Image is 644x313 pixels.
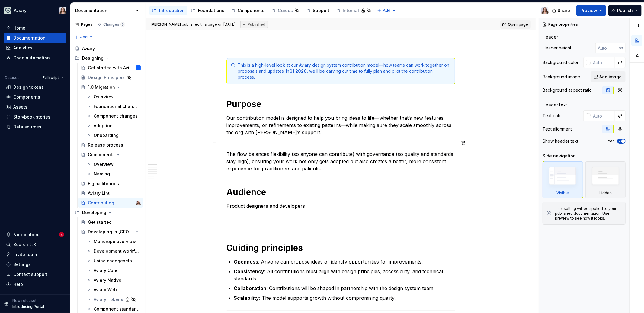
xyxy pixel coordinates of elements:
div: Get started with Aviary 1.0 [88,65,135,71]
div: Background image [543,74,580,80]
div: Adoption [94,123,113,129]
a: Using changesets [84,256,143,266]
strong: Openness [234,259,258,265]
div: 1.0 Migration [88,84,115,90]
a: Get started with Aviary 1.0TL [78,63,143,73]
span: Preview [580,8,597,14]
button: Fullscript [40,74,66,82]
a: Adoption [84,121,143,131]
span: Add [80,35,88,40]
a: Support [303,6,332,15]
p: : Anyone can propose ideas or identify opportunities for improvements. [234,258,455,265]
div: Developing in [GEOGRAPHIC_DATA] [88,229,133,235]
div: Components [238,8,264,14]
a: Foundational changes [84,102,143,111]
a: Overview [84,160,143,169]
div: Contributing [88,200,114,206]
div: Visible [543,161,583,198]
label: Yes [608,139,615,144]
div: Aviary Lint [88,190,110,196]
div: Design Principles [88,74,125,81]
a: Design Principles [78,73,143,82]
div: Published [240,21,268,28]
img: Brittany Hogg [541,7,549,14]
div: Developing [82,210,106,216]
p: Introducing Portal [12,304,44,309]
div: Page tree [149,5,374,17]
div: Internal [343,8,359,14]
h1: Guiding principles [227,242,455,253]
span: Add [383,8,390,13]
a: Analytics [4,43,66,53]
button: Add [72,33,95,41]
div: Data sources [13,124,41,130]
a: Components [78,150,143,160]
div: Release process [88,142,123,148]
div: Background color [543,59,578,65]
button: Search ⌘K [4,240,66,249]
input: Auto [595,43,619,53]
a: Get started [78,217,143,227]
span: Publish [617,8,633,14]
a: Home [4,23,66,33]
div: Figma libraries [88,181,119,187]
div: Dataset [5,75,19,80]
div: Introduction [159,8,185,14]
button: Contact support [4,270,66,279]
div: Aviary Native [94,277,121,283]
div: Component standards [94,306,139,312]
div: Foundations [198,8,224,14]
div: Visible [556,191,569,195]
div: Header height [543,45,571,51]
div: Invite team [13,251,37,258]
a: ContributingBrittany Hogg [78,198,143,208]
div: Notifications [13,232,41,238]
button: Help [4,280,66,289]
div: This is a high-level look at our Aviary design system contribution model—how teams can work toget... [238,62,451,80]
strong: Collaboration [234,285,267,291]
a: Onboarding [84,131,143,140]
div: Support [313,8,329,14]
div: Settings [13,261,31,267]
div: Guides [278,8,293,14]
a: Figma libraries [78,179,143,188]
a: Monorepo overview [84,237,143,246]
div: Components [13,94,40,100]
div: Header [543,34,558,40]
div: Get started [88,219,112,225]
div: Documentation [75,8,132,14]
div: Aviary Tokens [94,296,123,302]
div: Storybook stories [13,114,50,120]
div: Show header text [543,138,578,144]
a: 1.0 Migration [78,82,143,92]
p: : All contributions must align with design principles, accessibility, and technical standards. [234,268,455,282]
a: Aviary Lint [78,188,143,198]
div: Pages [75,22,92,27]
div: Naming [94,171,110,177]
button: Notifications4 [4,230,66,239]
div: Aviary Core [94,267,117,273]
a: Introduction [149,6,187,15]
strong: Consistency [234,268,264,274]
div: Design tokens [13,84,44,90]
div: Designing [82,55,104,61]
a: Code automation [4,53,66,63]
a: Aviary Native [84,275,143,285]
div: Overview [94,94,114,100]
img: 256e2c79-9abd-4d59-8978-03feab5a3943.png [4,7,11,14]
h1: Audience [227,187,455,198]
div: Aviary [82,46,95,52]
strong: Q1 2026 [290,68,307,74]
div: Changes [103,22,125,27]
strong: Scalability [234,295,259,301]
p: px [619,46,623,50]
p: The flow balances flexibility (so anyone can contribute) with governance (so quality and standard... [227,150,455,172]
div: This setting will be applied to your published documentation. Use preview to see how it looks. [555,206,622,221]
a: Aviary [72,44,143,53]
a: Data sources [4,122,66,132]
div: Text alignment [543,126,572,132]
a: Release process [78,140,143,150]
a: Storybook stories [4,112,66,122]
a: Overview [84,92,143,102]
div: Aviary Web [94,287,117,293]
